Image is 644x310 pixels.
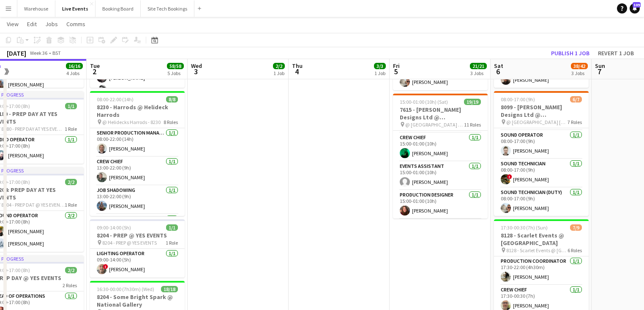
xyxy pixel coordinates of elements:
button: Booking Board [96,0,141,17]
button: Publish 1 job [548,48,593,59]
button: Warehouse [17,0,55,17]
a: Edit [24,19,40,30]
a: Jobs [42,19,61,30]
a: 109 [630,3,640,13]
div: [DATE] [7,49,26,57]
a: Comms [63,19,89,30]
button: Revert 1 job [595,48,637,59]
span: Jobs [45,20,58,28]
a: View [3,19,22,30]
span: Comms [66,20,85,28]
button: Site Tech Bookings [141,0,194,17]
span: Week 36 [28,50,49,56]
div: BST [52,50,61,56]
button: Live Events [55,0,96,17]
span: Edit [27,20,37,28]
span: 109 [633,2,641,8]
span: View [7,20,19,28]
